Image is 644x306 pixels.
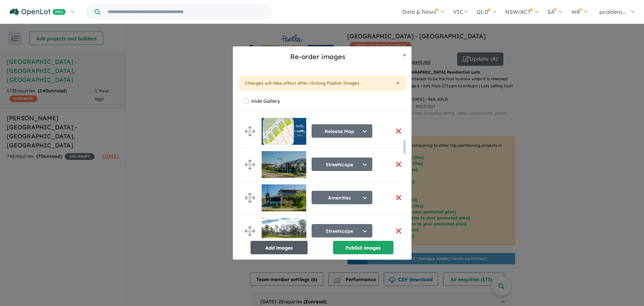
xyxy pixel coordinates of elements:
img: Huntlee%20Estate%20-%20North%20Rothbury___1756684190_1.jpg [262,218,306,245]
div: Changes will take effect after clicking Publish Images [238,76,406,91]
label: Hide Gallery [251,96,280,106]
button: Amenities [312,191,372,204]
button: Close [396,80,399,86]
button: Add images [251,241,308,254]
img: drag.svg [245,160,255,170]
span: × [403,51,406,58]
img: Huntlee%20Estate%20-%20North%20Rothbury___1702005378_0.jpg [262,151,306,178]
img: drag.svg [245,126,255,136]
input: Try estate name, suburb, builder or developer [102,5,269,19]
img: drag.svg [245,226,255,236]
button: Publish images [333,241,393,254]
img: drag.svg [245,193,255,203]
img: Huntlee%20Estate%20-%20North%20Rothbury___1702005378_1.jpg [262,184,306,211]
button: Release Map [312,124,372,138]
img: Huntlee%20Estate%20-%20North%20Rothbury___1756683838.jpg [262,118,306,145]
span: × [396,79,399,86]
img: Openlot PRO Logo White [10,8,66,16]
button: Streetscape [312,224,372,237]
span: pcaldero... [599,8,626,15]
button: Streetscape [312,158,372,171]
h5: Re-order images [238,52,397,62]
